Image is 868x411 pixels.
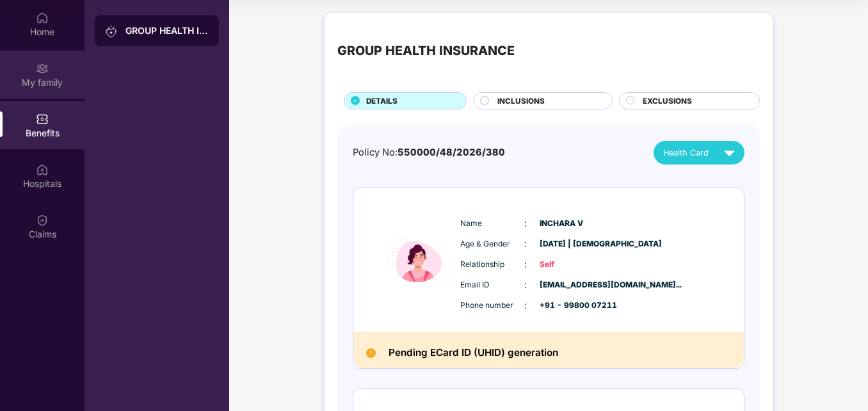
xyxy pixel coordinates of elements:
img: svg+xml;base64,PHN2ZyBpZD0iQ2xhaW0iIHhtbG5zPSJodHRwOi8vd3d3LnczLm9yZy8yMDAwL3N2ZyIgd2lkdGg9IjIwIi... [36,214,49,227]
span: [EMAIL_ADDRESS][DOMAIN_NAME]... [540,279,604,291]
span: Name [460,218,524,230]
span: : [524,278,527,292]
span: : [524,237,527,251]
span: INCLUSIONS [497,95,545,107]
img: icon [380,206,457,314]
img: Pending [366,348,376,358]
button: Health Card [654,141,744,165]
span: Email ID [460,279,524,291]
span: : [524,216,527,230]
span: : [524,298,527,312]
span: +91 - 99800 07211 [540,300,604,312]
div: GROUP HEALTH INSURANCE [337,41,515,61]
span: Phone number [460,300,524,312]
img: svg+xml;base64,PHN2ZyB4bWxucz0iaHR0cDovL3d3dy53My5vcmcvMjAwMC9zdmciIHZpZXdCb3g9IjAgMCAyNCAyNCIgd2... [718,141,741,164]
span: INCHARA V [540,218,604,230]
span: Relationship [460,259,524,271]
span: Age & Gender [460,238,524,250]
span: Self [540,259,604,271]
div: GROUP HEALTH INSURANCE [125,24,209,37]
span: DETAILS [366,95,398,107]
div: Policy No: [353,145,505,160]
img: svg+xml;base64,PHN2ZyBpZD0iSG9tZSIgeG1sbnM9Imh0dHA6Ly93d3cudzMub3JnLzIwMDAvc3ZnIiB3aWR0aD0iMjAiIG... [36,12,49,24]
span: [DATE] | [DEMOGRAPHIC_DATA] [540,238,604,250]
img: svg+xml;base64,PHN2ZyB3aWR0aD0iMjAiIGhlaWdodD0iMjAiIHZpZXdCb3g9IjAgMCAyMCAyMCIgZmlsbD0ibm9uZSIgeG... [36,62,49,75]
span: : [524,257,527,271]
span: EXCLUSIONS [643,95,692,107]
span: Health Card [663,147,709,159]
h2: Pending ECard ID (UHID) generation [389,344,558,361]
img: svg+xml;base64,PHN2ZyBpZD0iQmVuZWZpdHMiIHhtbG5zPSJodHRwOi8vd3d3LnczLm9yZy8yMDAwL3N2ZyIgd2lkdGg9Ij... [36,113,49,125]
span: 550000/48/2026/380 [398,147,505,158]
img: svg+xml;base64,PHN2ZyBpZD0iSG9zcGl0YWxzIiB4bWxucz0iaHR0cDovL3d3dy53My5vcmcvMjAwMC9zdmciIHdpZHRoPS... [36,163,49,176]
img: svg+xml;base64,PHN2ZyB3aWR0aD0iMjAiIGhlaWdodD0iMjAiIHZpZXdCb3g9IjAgMCAyMCAyMCIgZmlsbD0ibm9uZSIgeG... [105,25,118,38]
